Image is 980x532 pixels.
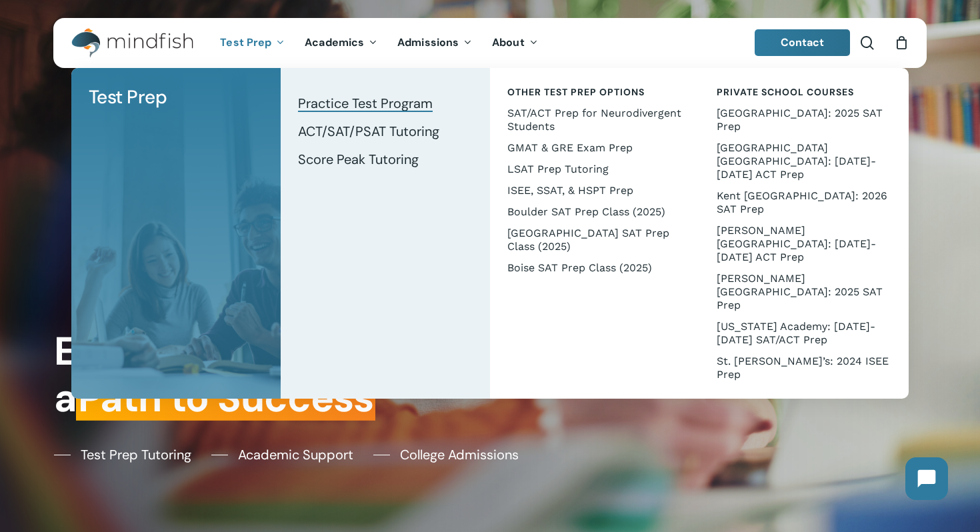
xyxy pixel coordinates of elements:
[503,81,686,103] a: Other Test Prep Options
[717,272,883,311] span: [PERSON_NAME][GEOGRAPHIC_DATA]: 2025 SAT Prep
[294,89,477,117] a: Practice Test Program
[713,351,895,385] a: St. [PERSON_NAME]’s: 2024 ISEE Prep
[507,205,665,218] span: Boulder SAT Prep Class (2025)
[503,159,686,180] a: LSAT Prep Tutoring
[713,81,895,103] a: Private School Courses
[220,35,271,49] span: Test Prep
[503,201,686,223] a: Boulder SAT Prep Class (2025)
[717,86,854,98] span: Private School Courses
[295,37,387,49] a: Academics
[503,103,686,137] a: SAT/ACT Prep for Neurodivergent Students
[482,37,548,49] a: About
[713,316,895,351] a: [US_STATE] Academy: [DATE]-[DATE] SAT/ACT Prep
[713,137,895,185] a: [GEOGRAPHIC_DATA] [GEOGRAPHIC_DATA]: [DATE]-[DATE] ACT Prep
[298,123,439,140] span: ACT/SAT/PSAT Tutoring
[373,445,519,465] a: College Admissions
[892,444,961,513] iframe: Chatbot
[713,185,895,220] a: Kent [GEOGRAPHIC_DATA]: 2026 SAT Prep
[717,320,875,346] span: [US_STATE] Academy: [DATE]-[DATE] SAT/ACT Prep
[53,18,927,68] header: Main Menu
[54,328,481,422] h1: Every Student Has a
[54,445,191,465] a: Test Prep Tutoring
[507,163,609,175] span: LSAT Prep Tutoring
[298,95,433,112] span: Practice Test Program
[894,35,909,50] a: Cart
[400,445,519,465] span: College Admissions
[294,117,477,145] a: ACT/SAT/PSAT Tutoring
[507,141,633,154] span: GMAT & GRE Exam Prep
[387,37,482,49] a: Admissions
[713,268,895,316] a: [PERSON_NAME][GEOGRAPHIC_DATA]: 2025 SAT Prep
[717,107,883,133] span: [GEOGRAPHIC_DATA]: 2025 SAT Prep
[507,184,633,197] span: ISEE, SSAT, & HSPT Prep
[503,223,686,257] a: [GEOGRAPHIC_DATA] SAT Prep Class (2025)
[713,103,895,137] a: [GEOGRAPHIC_DATA]: 2025 SAT Prep
[713,220,895,268] a: [PERSON_NAME][GEOGRAPHIC_DATA]: [DATE]-[DATE] ACT Prep
[210,37,295,49] a: Test Prep
[503,137,686,159] a: GMAT & GRE Exam Prep
[717,355,889,381] span: St. [PERSON_NAME]’s: 2024 ISEE Prep
[210,18,547,68] nav: Main Menu
[717,224,876,263] span: [PERSON_NAME][GEOGRAPHIC_DATA]: [DATE]-[DATE] ACT Prep
[503,257,686,279] a: Boise SAT Prep Class (2025)
[507,86,645,98] span: Other Test Prep Options
[298,151,419,168] span: Score Peak Tutoring
[717,141,876,181] span: [GEOGRAPHIC_DATA] [GEOGRAPHIC_DATA]: [DATE]-[DATE] ACT Prep
[507,227,669,253] span: [GEOGRAPHIC_DATA] SAT Prep Class (2025)
[305,35,364,49] span: Academics
[89,85,167,109] span: Test Prep
[294,145,477,173] a: Score Peak Tutoring
[755,29,851,56] a: Contact
[507,261,652,274] span: Boise SAT Prep Class (2025)
[503,180,686,201] a: ISEE, SSAT, & HSPT Prep
[85,81,267,113] a: Test Prep
[81,445,191,465] span: Test Prep Tutoring
[781,35,825,49] span: Contact
[717,189,887,215] span: Kent [GEOGRAPHIC_DATA]: 2026 SAT Prep
[238,445,353,465] span: Academic Support
[211,445,353,465] a: Academic Support
[507,107,681,133] span: SAT/ACT Prep for Neurodivergent Students
[397,35,459,49] span: Admissions
[492,35,525,49] span: About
